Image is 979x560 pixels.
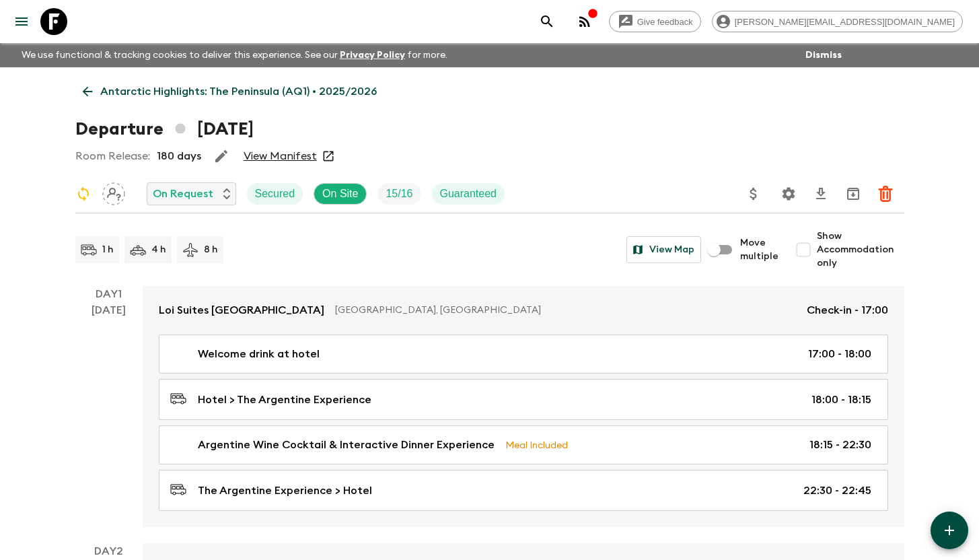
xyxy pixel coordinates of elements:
[534,8,560,35] button: search adventures
[159,470,888,511] a: The Argentine Experience > Hotel22:30 - 22:45
[609,11,701,32] a: Give feedback
[807,302,888,318] p: Check-in - 17:00
[8,8,35,35] button: menu
[247,183,303,205] div: Secured
[803,483,871,499] p: 22:30 - 22:45
[386,186,412,202] p: 15 / 16
[775,180,802,207] button: Settings
[802,46,845,65] button: Dismiss
[198,483,372,499] p: The Argentine Experience > Hotel
[102,243,114,256] p: 1 h
[92,302,126,527] div: [DATE]
[75,148,150,164] p: Room Release:
[440,186,497,202] p: Guaranteed
[157,148,201,164] p: 180 days
[204,243,218,256] p: 8 h
[314,183,367,205] div: On Site
[807,180,834,207] button: Download CSV
[198,346,320,362] p: Welcome drink at hotel
[75,543,143,559] p: Day 2
[740,236,779,263] span: Move multiple
[75,286,143,302] p: Day 1
[159,425,888,464] a: Argentine Wine Cocktail & Interactive Dinner ExperienceMeal Included18:15 - 22:30
[159,379,888,420] a: Hotel > The Argentine Experience18:00 - 18:15
[809,437,871,453] p: 18:15 - 22:30
[143,286,904,335] a: Loi Suites [GEOGRAPHIC_DATA][GEOGRAPHIC_DATA], [GEOGRAPHIC_DATA]Check-in - 17:00
[75,78,384,105] a: Antarctic Highlights: The Peninsula (AQ1) • 2025/2026
[808,346,871,362] p: 17:00 - 18:00
[75,186,92,202] svg: Sync Required - Changes detected
[75,116,254,143] h1: Departure [DATE]
[198,392,371,408] p: Hotel > The Argentine Experience
[159,302,324,318] p: Loi Suites [GEOGRAPHIC_DATA]
[102,186,125,197] span: Assign pack leader
[626,236,701,263] button: View Map
[740,180,767,207] button: Update Price, Early Bird Discount and Costs
[322,186,358,202] p: On Site
[505,438,568,452] p: Meal Included
[198,437,495,453] p: Argentine Wine Cocktail & Interactive Dinner Experience
[872,180,899,207] button: Delete
[153,186,213,202] p: On Request
[100,83,377,100] p: Antarctic Highlights: The Peninsula (AQ1) • 2025/2026
[630,17,700,27] span: Give feedback
[151,243,166,256] p: 4 h
[817,230,904,270] span: Show Accommodation only
[712,11,963,32] div: [PERSON_NAME][EMAIL_ADDRESS][DOMAIN_NAME]
[255,186,295,202] p: Secured
[811,392,871,408] p: 18:00 - 18:15
[727,17,962,27] span: [PERSON_NAME][EMAIL_ADDRESS][DOMAIN_NAME]
[159,335,888,374] a: Welcome drink at hotel17:00 - 18:00
[335,304,796,317] p: [GEOGRAPHIC_DATA], [GEOGRAPHIC_DATA]
[244,149,317,163] a: View Manifest
[16,43,453,67] p: We use functional & tracking cookies to deliver this experience. See our for more.
[340,50,405,60] a: Privacy Policy
[377,183,421,205] div: Trip Fill
[840,180,867,207] button: Archive (Completed, Cancelled or Unsynced Departures only)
